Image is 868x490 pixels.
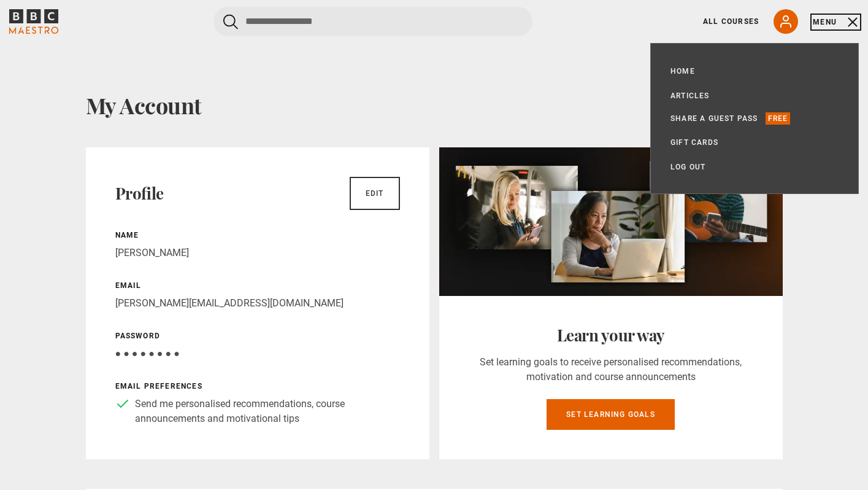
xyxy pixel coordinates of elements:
[115,296,400,311] p: [PERSON_NAME][EMAIL_ADDRESS][DOMAIN_NAME]
[670,136,718,149] a: Gift Cards
[115,348,180,359] span: ● ● ● ● ● ● ● ●
[469,325,753,345] h2: Learn your way
[547,399,675,430] a: Set learning goals
[86,92,783,118] h1: My Account
[115,246,400,260] p: [PERSON_NAME]
[703,16,759,27] a: All Courses
[766,112,791,125] p: Free
[115,230,400,241] p: Name
[670,65,695,77] a: Home
[469,355,753,384] p: Set learning goals to receive personalised recommendations, motivation and course announcements
[813,16,859,28] button: Toggle navigation
[350,177,400,210] a: Edit
[115,381,400,392] p: Email preferences
[213,7,532,36] input: Search
[670,90,710,102] a: Articles
[115,184,164,203] h2: Profile
[115,330,400,341] p: Password
[115,280,400,291] p: Email
[135,397,400,426] p: Send me personalised recommendations, course announcements and motivational tips
[223,14,238,29] button: Submit the search query
[670,112,758,125] a: Share a guest pass
[9,9,58,34] svg: BBC Maestro
[670,161,705,173] a: Log out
